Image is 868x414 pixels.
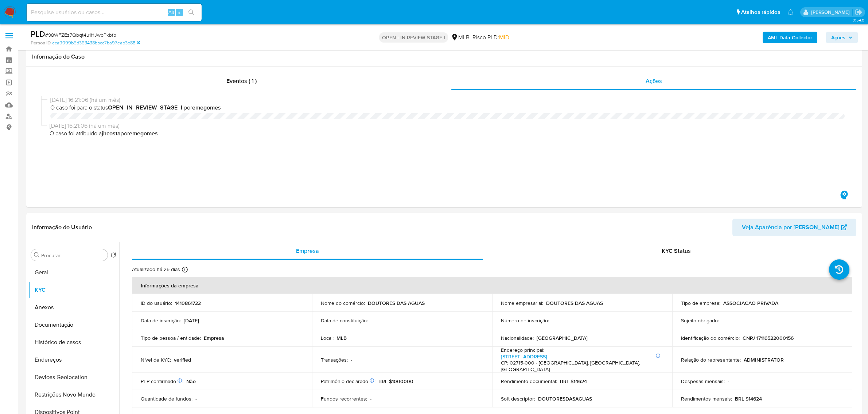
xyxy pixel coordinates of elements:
span: [DATE] 16:21:06 (há um mês) [50,122,845,130]
p: Rendimento documental : [501,378,557,385]
p: Data de constituição : [321,317,368,324]
span: Ações [646,77,662,85]
p: Data de inscrição : [141,317,181,324]
input: Pesquise usuários ou casos... [27,8,202,17]
p: PEP confirmado : [141,378,183,385]
b: emegomes [129,129,158,138]
p: Empresa [204,335,224,341]
p: [DATE] [184,317,199,324]
button: Geral [28,264,119,281]
b: jhcosta [102,129,121,138]
span: MID [499,33,509,41]
p: - [351,357,352,363]
span: Eventos ( 1 ) [226,77,257,85]
h1: Informação do Caso [32,53,856,60]
p: BRL $1000000 [378,378,413,385]
p: Transações : [321,357,348,363]
button: search-icon [184,7,199,17]
p: DOUTORES DAS AGUAS [546,300,603,306]
button: Ações [826,32,858,43]
p: 1410861722 [175,300,201,306]
p: - [195,395,197,402]
p: Tipo de pessoa / entidade : [141,335,201,341]
p: Número de inscrição : [501,317,549,324]
p: Nome do comércio : [321,300,365,306]
span: [DATE] 16:21:06 (há um mês) [50,96,845,104]
button: Documentação [28,316,119,334]
h1: Informação do Usuário [32,224,92,231]
button: Histórico de casos [28,334,119,351]
p: BRL $14624 [560,378,587,385]
a: eca9099b5d363438bbcc7ba97eab3b88 [52,40,140,46]
p: - [552,317,553,324]
p: Quantidade de fundos : [141,395,192,402]
button: Anexos [28,299,119,316]
button: Restrições Novo Mundo [28,386,119,403]
p: Atualizado há 25 dias [132,266,180,273]
button: AML Data Collector [763,32,817,43]
button: KYC [28,281,119,299]
button: Endereços [28,351,119,369]
p: Despesas mensais : [681,378,725,385]
a: [STREET_ADDRESS] [501,353,547,360]
a: Sair [855,8,863,16]
p: - [722,317,723,324]
p: - [370,395,371,402]
p: Patrimônio declarado : [321,378,375,385]
input: Procurar [41,252,105,259]
th: Informações da empresa [132,277,852,294]
b: emegomes [192,103,221,112]
span: O caso foi para o status por [50,104,845,112]
span: s [178,9,180,16]
span: Ações [831,32,845,43]
p: - [371,317,372,324]
p: Nível de KYC : [141,357,171,363]
p: BRL $14624 [735,395,762,402]
p: Nacionalidade : [501,335,534,341]
p: ASSOCIACAO PRIVADA [723,300,778,306]
span: Risco PLD: [472,33,509,41]
p: Nome empresarial : [501,300,543,306]
p: jhonata.costa@mercadolivre.com [811,9,852,16]
a: Notificações [787,9,794,15]
p: OPEN - IN REVIEW STAGE I [379,32,448,43]
p: [GEOGRAPHIC_DATA] [537,335,588,341]
p: Endereço principal : [501,347,544,353]
h4: CP: 02715-000 - [GEOGRAPHIC_DATA], [GEOGRAPHIC_DATA], [GEOGRAPHIC_DATA] [501,360,661,373]
button: Devices Geolocation [28,369,119,386]
div: MLB [451,33,470,41]
span: Veja Aparência por [PERSON_NAME] [742,219,839,236]
p: - [728,378,729,385]
p: Local : [321,335,334,341]
p: verified [174,357,191,363]
p: DOUTORES DAS AGUAS [368,300,425,306]
button: Procurar [34,252,40,258]
span: KYC Status [662,247,691,255]
b: Person ID [31,40,51,46]
p: Não [186,378,196,385]
span: # 98WFZEz7Qbqt4u1HJwbPkbfb [45,31,116,39]
b: OPEN_IN_REVIEW_STAGE_I [108,103,182,112]
p: ADMINISTRATOR [744,357,784,363]
p: Sujeito obrigado : [681,317,719,324]
p: Rendimentos mensais : [681,395,732,402]
p: MLB [336,335,347,341]
span: Empresa [296,247,319,255]
p: Fundos recorrentes : [321,395,367,402]
button: Retornar ao pedido padrão [110,252,116,260]
button: Veja Aparência por [PERSON_NAME] [732,219,856,236]
b: PLD [31,28,45,40]
p: Tipo de empresa : [681,300,720,306]
span: O caso foi atribuído a por [50,130,845,138]
b: AML Data Collector [768,32,812,43]
p: Identificação do comércio : [681,335,740,341]
span: Atalhos rápidos [741,8,780,16]
p: Soft descriptor : [501,395,535,402]
p: DOUTORESDASAGUAS [538,395,592,402]
p: Relação do representante : [681,357,741,363]
span: Alt [168,9,174,16]
p: ID do usuário : [141,300,172,306]
p: CNPJ 17116522000156 [743,335,794,341]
